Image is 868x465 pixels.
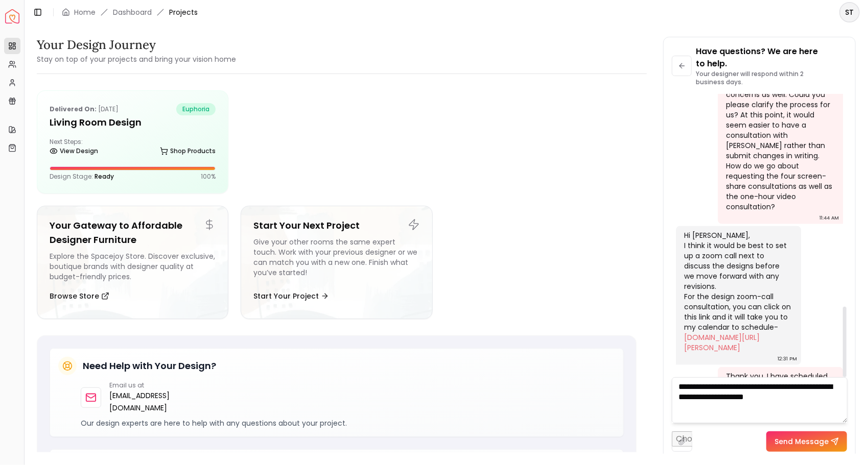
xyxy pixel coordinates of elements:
[840,3,859,21] span: ST
[176,103,216,115] span: euphoria
[62,7,198,17] nav: breadcrumb
[696,70,847,86] p: Your designer will respond within 2 business days.
[169,7,198,17] span: Projects
[37,54,236,64] small: Stay on top of your projects and bring your vision home
[5,9,19,23] a: Spacejoy
[50,218,216,247] h5: Your Gateway to Affordable Designer Furniture
[201,173,216,181] p: 100 %
[37,37,236,53] h3: Your Design Journey
[253,237,419,282] div: Give your other rooms the same expert touch. Work with your previous designer or we can match you...
[50,103,119,115] p: [DATE]
[50,105,97,113] b: Delivered on:
[696,45,847,70] p: Have questions? We are here to help.
[50,173,114,181] p: Design Stage:
[50,138,216,158] div: Next Steps:
[50,144,98,158] a: View Design
[684,332,760,353] a: [DOMAIN_NAME][URL][PERSON_NAME]
[50,251,216,282] div: Explore the Spacejoy Store. Discover exclusive, boutique brands with designer quality at budget-f...
[109,381,202,389] p: Email us at
[50,286,109,306] button: Browse Store
[253,218,419,233] h5: Start Your Next Project
[726,371,833,391] div: Thank you. I have scheduled a consultation.
[160,144,216,158] a: Shop Products
[113,7,152,17] a: Dashboard
[95,172,114,181] span: Ready
[684,230,791,353] div: Hi [PERSON_NAME], I think it would be best to set up a zoom call next to discuss the designs befo...
[74,7,96,17] a: Home
[109,389,202,414] a: [EMAIL_ADDRESS][DOMAIN_NAME]
[50,115,216,130] h5: Living Room design
[5,9,19,23] img: Spacejoy Logo
[37,206,228,319] a: Your Gateway to Affordable Designer FurnitureExplore the Spacejoy Store. Discover exclusive, bout...
[241,206,432,319] a: Start Your Next ProjectGive your other rooms the same expert touch. Work with your previous desig...
[839,2,860,22] button: ST
[81,418,615,428] p: Our design experts are here to help with any questions about your project.
[726,28,833,212] div: Good morning. Our thanks to [PERSON_NAME] for submitting these designs. We are encouraged by the ...
[253,286,329,306] button: Start Your Project
[778,354,797,364] div: 12:31 PM
[83,359,216,373] h5: Need Help with Your Design?
[766,431,847,452] button: Send Message
[819,213,839,223] div: 11:44 AM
